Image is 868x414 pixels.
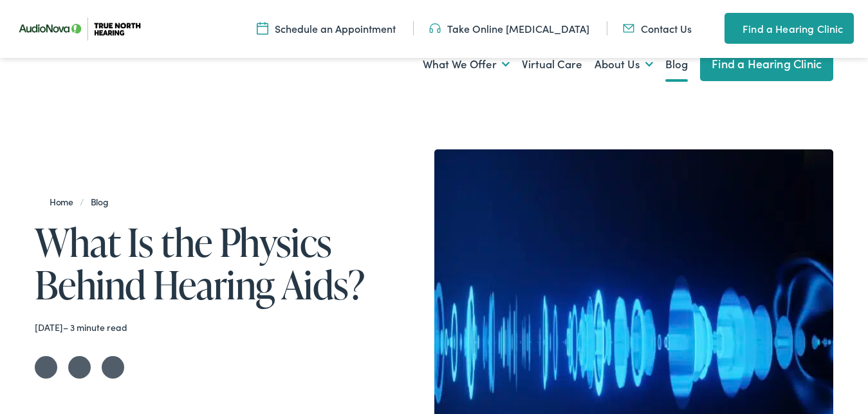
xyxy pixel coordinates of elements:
[595,41,653,88] a: About Us
[429,21,441,35] img: Headphones icon in color code ffb348
[665,41,688,88] a: Blog
[102,356,124,379] a: Share on LinkedIn
[68,356,91,379] a: Share on Facebook
[50,195,80,208] a: Home
[35,321,63,334] time: [DATE]
[725,21,736,36] img: utility icon
[84,195,115,208] a: Blog
[700,46,833,81] a: Find a Hearing Clinic
[50,195,115,208] span: /
[522,41,582,88] a: Virtual Care
[35,221,402,306] h1: What Is the Physics Behind Hearing Aids?
[35,356,57,379] a: Share on Twitter
[623,21,692,35] a: Contact Us
[725,13,853,44] a: Find a Hearing Clinic
[423,41,510,88] a: What We Offer
[257,21,396,35] a: Schedule an Appointment
[623,21,634,35] img: Mail icon in color code ffb348, used for communication purposes
[257,21,268,35] img: Icon symbolizing a calendar in color code ffb348
[429,21,589,35] a: Take Online [MEDICAL_DATA]
[35,322,402,333] div: – 3 minute read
